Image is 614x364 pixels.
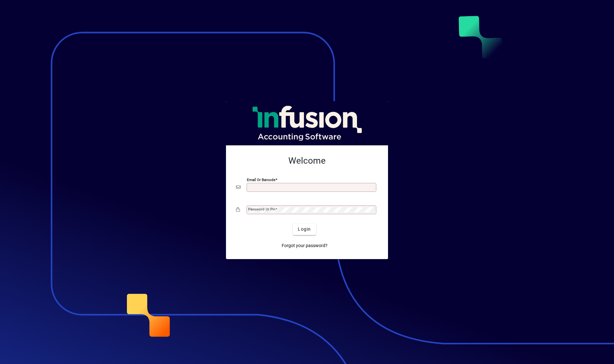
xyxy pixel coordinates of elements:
h2: Welcome [236,155,378,166]
span: Login [298,226,311,233]
mat-label: Email or Barcode [247,177,275,182]
button: Login [293,224,316,235]
a: Forgot your password? [279,240,330,252]
span: Forgot your password? [282,242,328,249]
mat-label: Password or Pin [248,207,275,211]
